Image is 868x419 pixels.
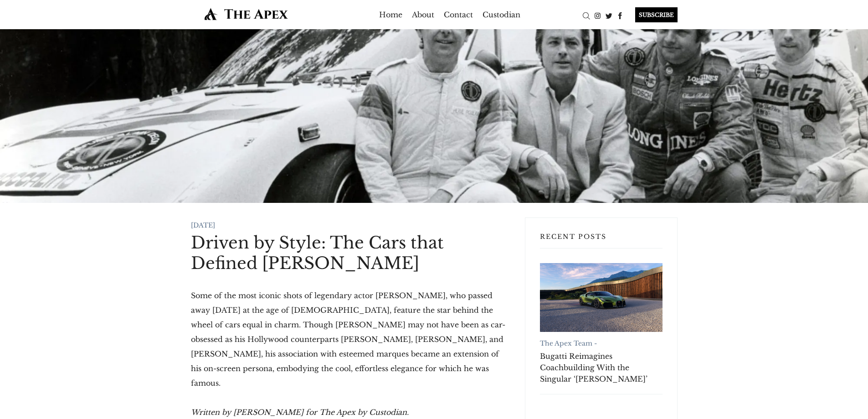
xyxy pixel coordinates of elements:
h3: Recent Posts [540,233,663,248]
a: Search [580,10,592,20]
a: Home [379,7,402,22]
a: The Apex Team - [540,339,597,347]
p: Some of the most iconic shots of legendary actor [PERSON_NAME], who passed away [DATE] at the age... [191,288,510,390]
em: Written by [PERSON_NAME] for The Apex by Custodian. [191,408,409,417]
a: Bugatti Reimagines Coachbuilding With the Singular ‘Brouillard’ [540,263,663,332]
a: Twitter [603,10,615,20]
a: Custodian [483,7,520,22]
time: [DATE] [191,221,215,229]
img: The Apex by Custodian [191,7,302,21]
div: SUBSCRIBE [635,7,678,22]
a: Bugatti Reimagines Coachbuilding With the Singular ‘[PERSON_NAME]’ [540,351,663,385]
a: About [412,7,434,22]
a: Contact [444,7,473,22]
a: SUBSCRIBE [626,7,678,22]
h1: Driven by Style: The Cars that Defined [PERSON_NAME] [191,233,510,274]
a: Instagram [592,10,603,20]
a: Facebook [615,10,626,20]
